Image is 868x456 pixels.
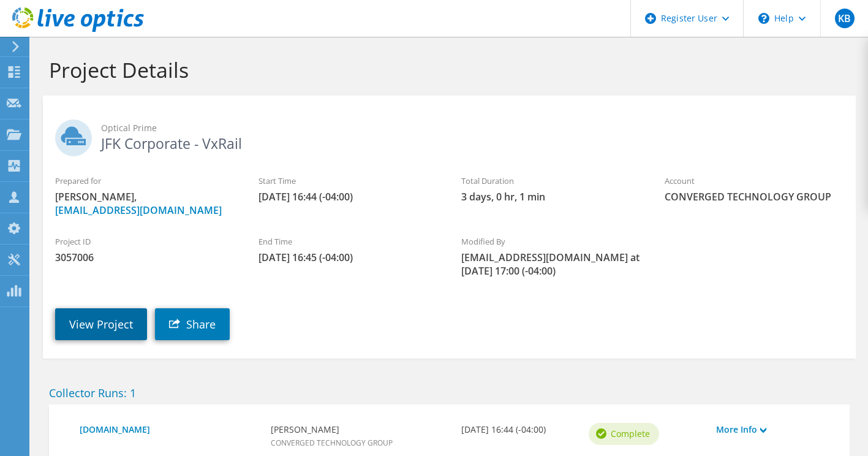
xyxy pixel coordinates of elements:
label: Modified By [461,235,640,248]
a: View Project [55,308,147,340]
h2: Collector Runs: 1 [49,386,850,400]
label: Total Duration [461,175,640,187]
b: [PERSON_NAME] [271,423,450,436]
h1: Project Details [49,57,843,83]
span: [DATE] 16:45 (-04:00) [259,251,437,264]
label: Project ID [55,235,234,248]
span: KB [835,9,855,28]
b: [DATE] 16:44 (-04:00) [461,423,576,436]
a: Share [155,308,230,340]
span: CONVERGED TECHNOLOGY GROUP [665,190,843,203]
label: End Time [259,235,437,248]
span: [PERSON_NAME], [55,190,234,217]
label: Prepared for [55,175,234,187]
label: Account [665,175,843,187]
label: Start Time [259,175,437,187]
span: [DATE] 16:44 (-04:00) [259,190,437,203]
span: Optical Prime [101,121,843,135]
span: CONVERGED TECHNOLOGY GROUP [271,438,393,448]
a: [DOMAIN_NAME] [80,423,259,436]
a: [EMAIL_ADDRESS][DOMAIN_NAME] [55,203,222,217]
a: More Info [716,423,831,436]
svg: \n [758,13,769,24]
h2: JFK Corporate - VxRail [55,120,843,150]
span: [EMAIL_ADDRESS][DOMAIN_NAME] at [DATE] 17:00 (-04:00) [461,251,640,278]
span: 3057006 [55,251,234,264]
span: Complete [611,427,650,441]
span: 3 days, 0 hr, 1 min [461,190,640,203]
